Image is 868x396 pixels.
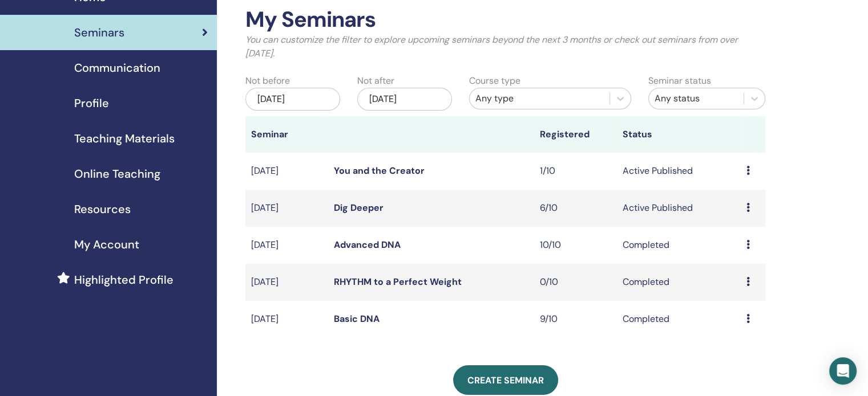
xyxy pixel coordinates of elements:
td: 1/10 [534,153,617,190]
td: [DATE] [245,153,328,190]
div: [DATE] [245,88,340,111]
p: You can customize the filter to explore upcoming seminars beyond the next 3 months or check out s... [245,33,765,60]
a: Advanced DNA [334,239,401,251]
label: Course type [469,74,520,88]
td: 0/10 [534,264,617,301]
td: 9/10 [534,301,617,338]
td: [DATE] [245,190,328,227]
th: Registered [534,116,617,153]
h2: My Seminars [245,7,765,33]
a: RHYTHM to a Perfect Weight [334,276,462,288]
label: Not after [357,74,394,88]
span: Highlighted Profile [74,271,173,288]
td: 6/10 [534,190,617,227]
div: Any type [475,92,604,105]
th: Seminar [245,116,328,153]
span: Create seminar [467,374,544,386]
td: Active Published [617,190,741,227]
td: Completed [617,264,741,301]
span: Online Teaching [74,165,160,182]
div: Open Intercom Messenger [829,357,857,385]
span: Resources [74,201,131,218]
span: Profile [74,95,109,112]
td: Active Published [617,153,741,190]
a: You and the Creator [334,165,425,177]
span: Seminars [74,24,124,41]
td: [DATE] [245,227,328,264]
a: Create seminar [453,365,558,395]
td: Completed [617,301,741,338]
span: Communication [74,59,160,76]
td: [DATE] [245,301,328,338]
td: Completed [617,227,741,264]
label: Not before [245,74,290,88]
th: Status [617,116,741,153]
a: Dig Deeper [334,202,383,214]
td: 10/10 [534,227,617,264]
a: Basic DNA [334,313,380,325]
span: My Account [74,236,139,253]
div: [DATE] [357,88,452,111]
div: Any status [655,92,738,105]
td: [DATE] [245,264,328,301]
span: Teaching Materials [74,130,175,147]
label: Seminar status [648,74,711,88]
